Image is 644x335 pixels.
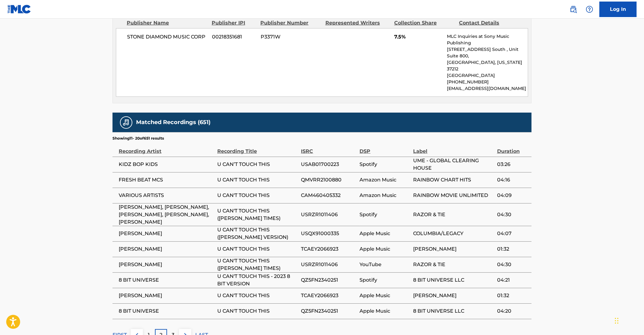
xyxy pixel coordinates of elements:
[413,211,494,218] span: RAZOR & TIE
[261,33,321,41] span: P3371W
[122,119,130,126] img: Matched Recordings
[119,161,214,168] span: KIDZ BOP KIDS
[447,79,528,85] p: [PHONE_NUMBER]
[413,141,494,155] div: Label
[359,176,410,184] span: Amazon Music
[119,176,214,184] span: FRESH BEAT MCS
[301,307,356,315] span: QZ5FN2340251
[413,245,494,253] span: [PERSON_NAME]
[615,311,619,330] div: Drag
[413,176,494,184] span: RAINBOW CHART HITS
[413,307,494,315] span: 8 BIT UNIVERSE LLC
[112,136,164,141] p: Showing 11 - 20 of 651 results
[301,192,356,199] span: CAM460405332
[359,192,410,199] span: Amazon Music
[217,307,298,315] span: U CAN'T TOUCH THIS
[119,261,214,268] span: [PERSON_NAME]
[497,261,528,268] span: 04:30
[613,305,644,335] iframe: Chat Widget
[497,192,528,199] span: 04:09
[413,261,494,268] span: RAZOR & TIE
[301,161,356,168] span: USAB01700223
[497,276,528,284] span: 04:21
[301,292,356,299] span: TCAEY2066923
[497,307,528,315] span: 04:20
[359,245,410,253] span: Apple Music
[301,245,356,253] span: TCAEY2066923
[359,211,410,218] span: Spotify
[217,207,298,222] span: U CAN'T TOUCH THIS ([PERSON_NAME] TIMES)
[583,3,596,16] div: Help
[497,141,528,155] div: Duration
[447,72,528,79] p: [GEOGRAPHIC_DATA]
[301,261,356,268] span: USRZR1011406
[301,230,356,237] span: USQX91000335
[359,307,410,315] span: Apple Music
[119,307,214,315] span: 8 BIT UNIVERSE
[217,141,298,155] div: Recording Title
[217,257,298,272] span: U CAN'T TOUCH THIS ([PERSON_NAME] TIMES)
[359,230,410,237] span: Apple Music
[217,292,298,299] span: U CAN'T TOUCH THIS
[212,33,256,41] span: 00218351681
[301,176,356,184] span: QMVRR2100880
[136,119,210,126] h5: Matched Recordings (651)
[301,211,356,218] span: USRZR1011406
[212,19,256,27] div: Publisher IPI
[413,276,494,284] span: 8 BIT UNIVERSE LLC
[217,161,298,168] span: U CAN’T TOUCH THIS
[497,230,528,237] span: 04:07
[217,245,298,253] span: U CAN'T TOUCH THIS
[599,2,637,17] a: Log In
[497,176,528,184] span: 04:16
[119,192,214,199] span: VARIOUS ARTISTS
[497,161,528,168] span: 03:26
[301,276,356,284] span: QZ5FN2340251
[413,157,494,172] span: UME - GLOBAL CLEARING HOUSE
[497,211,528,218] span: 04:30
[119,245,214,253] span: [PERSON_NAME]
[7,5,31,14] img: MLC Logo
[260,19,320,27] div: Publisher Number
[119,276,214,284] span: 8 BIT UNIVERSE
[217,226,298,241] span: U CAN'T TOUCH THIS ([PERSON_NAME] VERSION)
[447,59,528,72] p: [GEOGRAPHIC_DATA], [US_STATE] 37212
[567,3,580,16] a: Public Search
[359,292,410,299] span: Apple Music
[447,85,528,92] p: [EMAIL_ADDRESS][DOMAIN_NAME]
[413,230,494,237] span: COLUMBIA/LEGACY
[447,46,528,59] p: [STREET_ADDRESS] South , Unit Suite 800,
[497,245,528,253] span: 01:32
[570,6,577,13] img: search
[301,141,356,155] div: ISRC
[127,19,207,27] div: Publisher Name
[413,292,494,299] span: [PERSON_NAME]
[359,276,410,284] span: Spotify
[325,19,390,27] div: Represented Writers
[497,292,528,299] span: 01:32
[394,33,442,41] span: 7.5%
[217,192,298,199] span: U CAN'T TOUCH THIS
[359,141,410,155] div: DSP
[217,273,298,288] span: U CAN'T TOUCH THIS - 2023 8 BIT VERSION
[459,19,519,27] div: Contact Details
[217,176,298,184] span: U CAN'T TOUCH THIS
[119,141,214,155] div: Recording Artist
[127,33,207,41] span: STONE DIAMOND MUSIC CORP
[447,33,528,46] p: MLC Inquiries at Sony Music Publishing
[119,292,214,299] span: [PERSON_NAME]
[413,192,494,199] span: RAINBOW MOVIE UNLIMITED
[394,19,454,27] div: Collection Share
[119,230,214,237] span: [PERSON_NAME]
[119,203,214,226] span: [PERSON_NAME], [PERSON_NAME], [PERSON_NAME], [PERSON_NAME], [PERSON_NAME]
[359,261,410,268] span: YouTube
[586,6,593,13] img: help
[359,161,410,168] span: Spotify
